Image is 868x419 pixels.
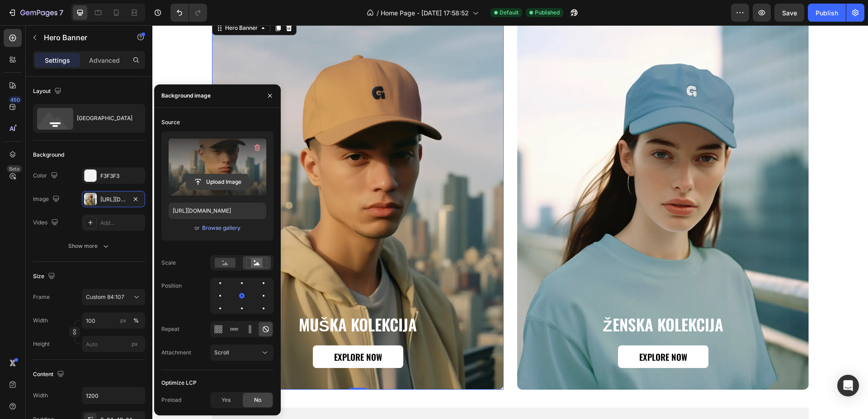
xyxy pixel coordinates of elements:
div: Browse gallery [202,224,241,232]
div: Open Intercom Messenger [837,375,859,396]
div: Optimize LCP [161,379,197,387]
div: Content [33,368,66,381]
span: or [194,223,200,233]
button: % [118,315,129,326]
input: Auto [82,387,145,404]
div: Beta [7,165,22,172]
div: Source [161,118,180,126]
h2: Ženska kolekcija [376,289,646,309]
button: 7 [4,4,67,22]
iframe: Design area [152,25,868,419]
div: Repeat [161,325,179,333]
div: Publish [816,8,838,18]
p: Explore Now [486,326,534,337]
button: Show more [33,238,145,254]
div: Show more [68,242,110,251]
div: 450 [9,96,22,103]
div: [GEOGRAPHIC_DATA] [77,108,132,129]
div: Color [33,170,60,182]
p: Advanced [89,56,120,65]
p: Hero Banner [44,32,121,43]
div: Image [33,193,61,205]
span: Yes [222,396,231,404]
label: Frame [33,293,50,301]
span: Scroll [214,349,229,356]
input: px [82,336,145,352]
div: Size [33,270,57,283]
span: px [132,340,138,347]
div: px [120,317,127,325]
div: Scale [161,259,176,267]
div: [URL][DOMAIN_NAME] [100,196,127,204]
h2: Muška kolekcija [71,289,340,309]
div: Background [33,151,64,159]
div: Attachment [161,349,191,357]
button: px [131,315,142,326]
div: Video [33,217,60,229]
div: Preload [161,396,181,404]
p: Explore Now [181,326,229,337]
button: Browse gallery [202,223,241,233]
span: Custom 84:107 [86,293,124,301]
button: Custom 84:107 [82,289,145,305]
span: Published [535,9,560,17]
div: Position [161,282,182,290]
span: / [377,8,379,18]
div: Layout [33,85,63,98]
div: Add... [100,219,143,227]
button: Publish [808,4,846,22]
span: Home Page - [DATE] 17:58:52 [381,8,469,18]
button: Upload Image [186,174,249,190]
div: % [133,317,139,325]
input: https://example.com/image.jpg [169,203,266,219]
button: Save [774,4,804,22]
span: Default [500,9,519,17]
span: No [254,396,261,404]
div: Width [33,391,48,400]
p: Settings [45,56,70,65]
button: Scroll [210,345,274,361]
div: F3F3F3 [100,172,143,180]
label: Width [33,317,48,325]
p: 7 [59,7,63,18]
div: Undo/Redo [170,4,207,22]
span: Save [782,9,797,17]
label: Height [33,340,50,348]
input: px% [82,312,145,329]
div: Background image [161,92,211,100]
